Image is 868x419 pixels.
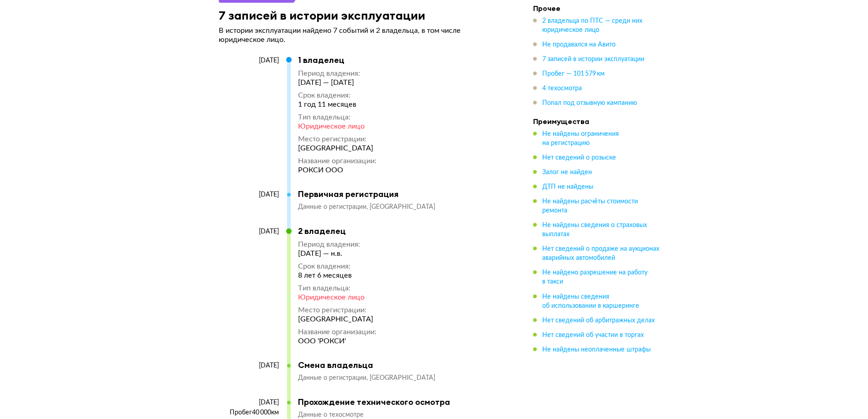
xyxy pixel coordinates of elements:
div: Период владения : [298,69,376,78]
span: Не найдены неоплаченные штрафы [542,346,651,352]
div: [DATE] — н.в. [298,249,376,258]
span: Не найдены ограничения на регистрацию [542,131,619,146]
div: 1 владелец [298,55,376,65]
div: Прохождение технического осмотра [298,397,497,407]
span: ДТП не найдены [542,184,593,190]
div: Место регистрации : [298,305,376,315]
div: 2 владелец [298,226,376,236]
div: [DATE] [219,57,279,65]
span: 7 записей в истории эксплуатации [542,56,644,62]
span: Не продавался на Авито [542,41,616,48]
span: Попал под отзывную кампанию [542,100,637,106]
span: Не найдены расчёты стоимости ремонта [542,198,638,214]
span: Данные о регистрации [298,375,370,381]
span: Пробег — 101 579 км [542,71,605,77]
div: ООО 'РОКСИ' [298,336,376,346]
span: Данные о техосмотре [298,412,364,418]
div: [GEOGRAPHIC_DATA] [298,315,376,324]
span: Не найдены сведения о страховых выплатах [542,222,647,238]
div: РОКСИ ООО [298,166,376,175]
div: Первичная регистрация [298,189,497,199]
span: Нет сведений об участии в торгах [542,331,644,338]
span: Нет сведений о розыске [542,155,616,161]
span: 2 владельца по ПТС — среди них юридическое лицо [542,18,642,33]
span: Нет сведений об арбитражных делах [542,317,655,323]
div: 8 лет 6 месяцев [298,271,376,280]
span: Нет сведений о продаже на аукционах аварийных автомобилей [542,246,659,261]
div: Юридическое лицо [298,122,376,131]
div: Название организации : [298,156,376,166]
div: Тип владельца : [298,113,376,122]
p: В истории эксплуатации найдено 7 событий и 2 владельца, в том числе юридическое лицо. [219,26,506,44]
div: Период владения : [298,240,376,249]
div: [DATE] [219,228,279,236]
div: Срок владения : [298,91,376,100]
h4: Преимущества [533,117,661,126]
span: Данные о регистрации [298,204,370,210]
div: Место регистрации : [298,134,376,144]
span: [GEOGRAPHIC_DATA] [370,204,435,210]
div: Смена владельца [298,360,497,370]
div: 1 год 11 месяцев [298,100,376,109]
span: 4 техосмотра [542,85,582,92]
div: [DATE] [219,191,279,199]
div: Юридическое лицо [298,293,376,302]
div: [GEOGRAPHIC_DATA] [298,144,376,153]
div: Название организации : [298,327,376,336]
span: Залог не найден [542,169,592,176]
div: Срок владения : [298,262,376,271]
span: Не найдено разрешение на работу в такси [542,269,647,285]
div: [DATE] [219,398,279,407]
h4: Прочее [533,4,661,13]
span: [GEOGRAPHIC_DATA] [370,375,435,381]
div: Пробег 40 000 км [219,409,279,417]
div: [DATE] — [DATE] [298,78,376,87]
h3: 7 записей в истории эксплуатации [219,8,425,22]
div: Тип владельца : [298,284,376,293]
span: Не найдены сведения об использовании в каршеринге [542,293,639,309]
div: [DATE] [219,362,279,370]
